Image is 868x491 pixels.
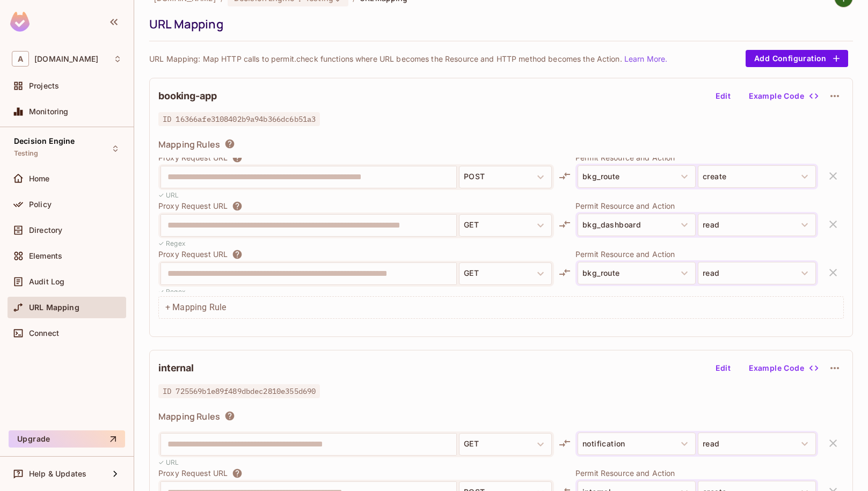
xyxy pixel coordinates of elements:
[149,54,667,64] p: URL Mapping: Map HTTP calls to permit.check functions where URL becomes the Resource and HTTP met...
[29,277,64,286] span: Audit Log
[158,238,185,248] p: ✓ Regex
[29,252,62,260] span: Elements
[34,55,98,63] span: Workspace: abclojistik.com
[158,457,179,467] p: ✓ URL
[706,87,740,105] button: Edit
[624,54,667,63] a: Learn More.
[578,433,696,455] button: notification
[575,201,818,211] p: Permit Resource and Action
[158,296,844,319] div: + Mapping Rule
[29,107,69,116] span: Monitoring
[158,384,320,398] span: ID 725569b1e89f489dbdec2810e355d690
[158,90,216,102] h2: booking-app
[29,303,79,312] span: URL Mapping
[158,152,228,163] p: Proxy Request URL
[746,50,848,67] button: Add Configuration
[158,190,179,200] p: ✓ URL
[158,249,228,260] p: Proxy Request URL
[10,12,30,32] img: SReyMgAAAABJRU5ErkJggg==
[29,329,59,338] span: Connect
[29,226,62,234] span: Directory
[158,112,320,126] span: ID 16366afe3108402b9a94b366dc6b51a3
[459,214,552,237] button: GET
[158,468,228,479] p: Proxy Request URL
[578,165,696,188] button: bkg_route
[12,51,29,67] span: A
[158,138,220,150] span: Mapping Rules
[29,470,86,478] span: Help & Updates
[459,262,552,285] button: GET
[698,433,816,455] button: read
[158,362,194,375] h2: internal
[158,411,220,422] span: Mapping Rules
[158,287,185,297] p: ✓ Regex
[575,249,818,259] p: Permit Resource and Action
[578,214,696,236] button: bkg_dashboard
[706,360,740,377] button: Edit
[575,152,818,163] p: Permit Resource and Action
[698,214,816,236] button: read
[459,433,552,456] button: GET
[459,166,552,188] button: POST
[578,262,696,284] button: bkg_route
[14,149,38,158] span: Testing
[745,87,821,105] button: Example Code
[698,262,816,284] button: read
[29,200,52,209] span: Policy
[9,430,125,448] button: Upgrade
[149,16,848,32] div: URL Mapping
[158,201,228,211] p: Proxy Request URL
[698,165,816,188] button: create
[14,137,75,145] span: Decision Engine
[745,360,821,377] button: Example Code
[575,468,818,478] p: Permit Resource and Action
[29,82,59,90] span: Projects
[29,174,50,183] span: Home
